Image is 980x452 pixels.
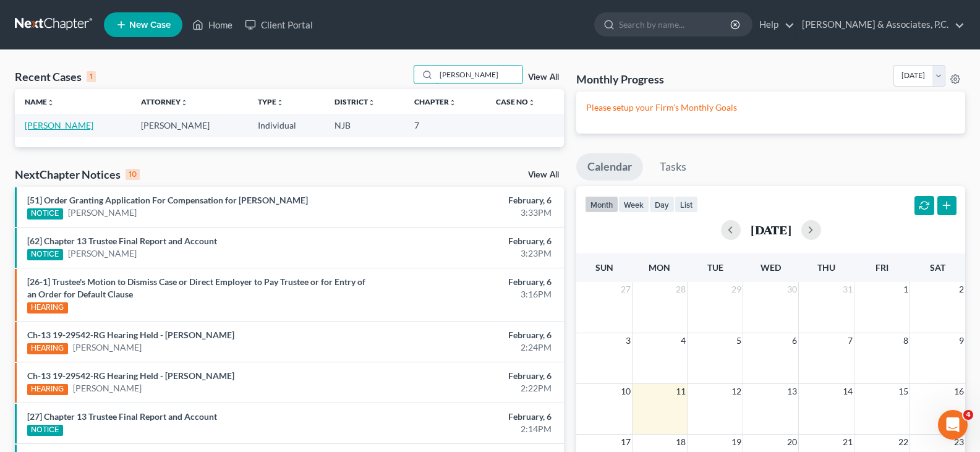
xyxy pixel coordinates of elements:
div: NOTICE [27,425,63,436]
span: Fri [876,262,888,273]
span: 12 [730,384,743,399]
iframe: Intercom live chat [938,410,968,440]
a: [PERSON_NAME] & Associates, P.C. [796,14,965,36]
i: unfold_more [276,99,284,106]
a: [27] Chapter 13 Trustee Final Report and Account [27,411,217,422]
a: [PERSON_NAME] [68,247,137,260]
button: week [618,196,649,213]
div: February, 6 [385,276,552,288]
div: HEARING [27,343,68,354]
div: NOTICE [27,208,63,220]
p: Please setup your Firm's Monthly Goals [586,101,955,114]
span: 10 [620,384,632,399]
span: 3 [624,333,632,348]
a: [PERSON_NAME] [73,341,142,354]
h3: Monthly Progress [576,72,664,87]
div: HEARING [27,384,68,395]
a: Ch-13 19-29542-RG Hearing Held - [PERSON_NAME] [27,330,234,340]
button: list [675,196,698,213]
span: 4 [680,333,687,348]
span: 17 [620,435,632,450]
span: 1 [902,282,910,297]
span: Sat [930,262,945,273]
a: Calendar [576,153,643,181]
a: Case Nounfold_more [496,97,535,106]
a: Ch-13 19-29542-RG Hearing Held - [PERSON_NAME] [27,370,234,381]
span: 22 [897,435,910,450]
span: 28 [675,282,687,297]
div: February, 6 [385,411,552,423]
div: 3:23PM [385,247,552,260]
span: 8 [902,333,910,348]
a: Nameunfold_more [25,97,54,106]
input: Search by name... [619,13,732,36]
span: 27 [620,282,632,297]
span: 31 [842,282,854,297]
a: Home [186,14,239,36]
i: unfold_more [47,99,54,106]
td: 7 [404,114,486,137]
div: 2:22PM [385,382,552,394]
span: 6 [791,333,798,348]
a: Districtunfold_more [334,97,375,106]
a: View All [528,171,559,179]
span: Sun [595,262,613,273]
div: Recent Cases [15,69,96,84]
a: [PERSON_NAME] [25,120,93,130]
div: HEARING [27,302,68,313]
div: NOTICE [27,249,63,260]
a: Chapterunfold_more [414,97,456,106]
span: 16 [953,384,965,399]
a: [26-1] Trustee's Motion to Dismiss Case or Direct Employer to Pay Trustee or for Entry of an Orde... [27,276,365,299]
h2: [DATE] [751,223,791,236]
span: 2 [958,282,965,297]
span: 30 [786,282,798,297]
i: unfold_more [181,99,188,106]
span: 23 [953,435,965,450]
div: 2:14PM [385,423,552,435]
span: New Case [129,20,171,30]
div: NextChapter Notices [15,167,140,182]
i: unfold_more [528,99,535,106]
span: 19 [730,435,743,450]
div: 2:24PM [385,341,552,354]
a: Client Portal [239,14,319,36]
span: 29 [730,282,743,297]
div: February, 6 [385,235,552,247]
span: 9 [958,333,965,348]
span: Thu [817,262,835,273]
a: [PERSON_NAME] [68,207,137,219]
a: Attorneyunfold_more [141,97,188,106]
div: February, 6 [385,194,552,207]
td: Individual [248,114,325,137]
span: Mon [649,262,670,273]
button: month [585,196,618,213]
i: unfold_more [449,99,456,106]
button: day [649,196,675,213]
div: 10 [126,169,140,180]
div: February, 6 [385,329,552,341]
a: Help [753,14,795,36]
span: 5 [735,333,743,348]
div: 3:33PM [385,207,552,219]
td: [PERSON_NAME] [131,114,247,137]
span: 14 [842,384,854,399]
div: 3:16PM [385,288,552,301]
a: Typeunfold_more [258,97,284,106]
span: Tue [707,262,723,273]
a: Tasks [649,153,697,181]
span: Wed [761,262,781,273]
i: unfold_more [368,99,375,106]
td: NJB [325,114,404,137]
a: [51] Order Granting Application For Compensation for [PERSON_NAME] [27,195,308,205]
span: 7 [846,333,854,348]
input: Search by name... [436,66,522,83]
span: 20 [786,435,798,450]
span: 4 [963,410,973,420]
div: 1 [87,71,96,82]
a: [PERSON_NAME] [73,382,142,394]
span: 13 [786,384,798,399]
a: [62] Chapter 13 Trustee Final Report and Account [27,236,217,246]
span: 21 [842,435,854,450]
span: 15 [897,384,910,399]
